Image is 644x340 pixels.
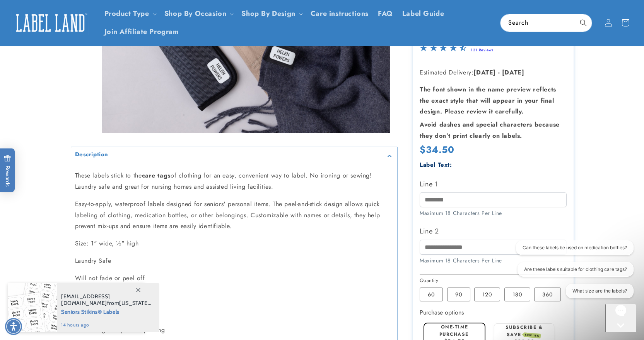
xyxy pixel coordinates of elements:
[119,299,150,306] span: [US_STATE]
[498,68,500,77] strong: -
[447,288,470,301] label: 90
[100,5,160,23] summary: Product Type
[504,288,530,301] label: 180
[420,67,567,78] p: Estimated Delivery:
[61,306,118,313] span: [GEOGRAPHIC_DATA]
[420,46,467,55] span: 4.3-star overall rating
[75,255,393,267] p: Laundry Safe
[420,288,443,301] label: 60
[420,161,452,169] label: Label Text:
[160,5,237,23] summary: Shop By Occasion
[420,225,567,237] label: Line 2
[71,147,397,164] summary: Description
[420,85,556,116] strong: The font shown in the name preview reflects the exact style that will appear in your final design...
[9,8,92,38] a: Label Land
[311,9,369,18] span: Care instructions
[241,8,295,19] a: Shop By Design
[75,238,393,249] p: Size: 1" wide, ½" high
[420,308,464,317] label: Purchase options
[75,273,393,284] p: Will not fade or peel off
[439,323,469,338] label: One-time purchase
[523,332,541,338] span: SAVE 15%
[398,5,449,23] a: Label Guide
[5,318,22,335] div: Accessibility Menu
[75,151,109,159] h2: Description
[61,293,110,306] span: [EMAIL_ADDRESS][DOMAIN_NAME]
[306,5,373,23] a: Care instructions
[512,240,636,305] iframe: Gorgias live chat conversation starters
[61,293,151,306] span: from , purchased
[605,304,636,332] iframe: Gorgias live chat messenger
[75,199,393,232] p: Easy-to-apply, waterproof labels designed for seniors' personal items. The peel-and-stick design ...
[104,27,179,36] span: Join Affiliate Program
[471,47,494,53] a: 131 Reviews - open in a new tab
[75,290,393,301] p: Black ink on white label
[506,324,543,338] label: Subscribe & save
[61,306,151,316] span: Seniors Stikins® Labels
[420,178,567,190] label: Line 1
[420,257,567,265] div: Maximum 18 Characters Per Line
[420,277,439,284] legend: Quantity
[420,209,567,217] div: Maximum 18 Characters Per Line
[378,9,393,18] span: FAQ
[237,5,306,23] summary: Shop By Design
[502,68,524,77] strong: [DATE]
[473,68,496,77] strong: [DATE]
[75,325,393,336] p: Round edges to prevent peeling
[4,154,11,186] span: Rewards
[142,171,171,180] strong: care tags
[373,5,398,23] a: FAQ
[75,307,393,318] p: Printed with INDELIBLE ink
[474,288,500,301] label: 120
[100,23,184,41] a: Join Affiliate Program
[575,14,592,31] button: Search
[12,11,89,35] img: Label Land
[164,9,227,18] span: Shop By Occasion
[75,170,393,193] p: These labels stick to the of clothing for an easy, convenient way to label. No ironing or sewing!...
[420,143,454,156] span: $34.50
[420,120,560,140] strong: Avoid dashes and special characters because they don’t print clearly on labels.
[104,8,149,19] a: Product Type
[61,321,151,328] span: 14 hours ago
[402,9,444,18] span: Label Guide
